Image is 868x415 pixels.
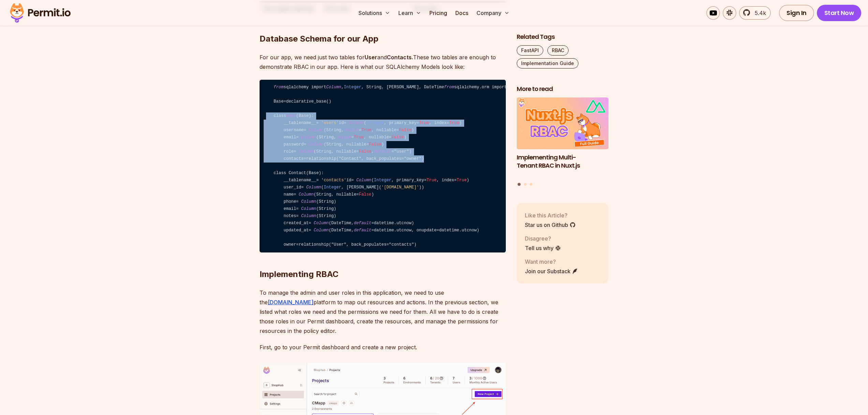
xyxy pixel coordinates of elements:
[454,178,457,183] span: =
[517,97,609,179] a: Implementing Multi-Tenant RBAC in Nuxt.jsImplementing Multi-Tenant RBAC in Nuxt.js
[309,221,311,226] span: =
[344,128,359,133] span: unique
[419,121,429,125] span: True
[356,149,359,154] span: =
[399,128,412,133] span: False
[517,45,543,56] a: FastAPI
[381,185,419,190] span: '[DOMAIN_NAME]'
[392,149,394,154] span: =
[354,135,364,140] span: True
[371,221,374,226] span: =
[351,135,354,140] span: =
[301,206,316,211] span: Column
[751,9,766,17] span: 5.4k
[517,33,609,41] h2: Related Tags
[366,121,384,125] span: Integer
[371,228,374,233] span: =
[274,85,283,90] span: from
[389,135,391,140] span: =
[437,228,439,233] span: =
[309,128,324,133] span: Column
[301,185,304,190] span: =
[449,121,459,125] span: True
[349,121,364,125] span: Column
[525,267,578,275] a: Join our Substack
[427,178,437,183] span: True
[296,242,298,247] span: =
[304,156,306,161] span: =
[416,121,419,125] span: =
[268,299,313,306] a: [DOMAIN_NAME]
[517,97,609,187] div: Posts
[296,206,298,211] span: =
[286,113,296,118] span: User
[294,149,296,154] span: =
[309,228,311,233] span: =
[366,142,369,147] span: =
[374,178,391,183] span: Integer
[530,183,532,185] button: Go to slide 3
[359,128,361,133] span: =
[309,142,324,147] span: Column
[296,135,298,140] span: =
[304,128,306,133] span: =
[260,242,506,280] h2: Implementing RBAC
[336,135,351,140] span: unique
[525,220,576,229] a: Star us on Github
[387,54,413,61] strong: Contacts.
[525,211,576,219] p: Like this Article?
[457,178,467,183] span: True
[326,85,341,90] span: Column
[396,128,399,133] span: =
[427,6,450,20] a: Pricing
[447,121,449,125] span: =
[392,135,404,140] span: False
[260,342,506,352] p: First, go to your Permit dashboard and create a new project.
[518,183,521,186] button: Go to slide 1
[444,85,454,90] span: from
[359,192,371,197] span: False
[396,6,424,20] button: Learn
[306,185,321,190] span: Column
[374,149,391,154] span: default
[356,178,371,183] span: Column
[424,178,426,183] span: =
[361,128,371,133] span: True
[525,234,561,242] p: Disagree?
[359,149,371,154] span: False
[316,121,319,125] span: =
[453,6,471,20] a: Docs
[296,199,298,204] span: =
[525,244,561,252] a: Tell us why
[314,228,329,233] span: Column
[284,99,286,104] span: =
[260,80,506,253] code: sqlalchemy import , , String, [PERSON_NAME], DateTime sqlalchemy.orm import relationship, declara...
[517,58,578,68] a: Implementation Guide
[739,6,771,20] a: 5.4k
[356,192,359,197] span: =
[386,242,389,247] span: =
[369,142,382,147] span: False
[517,153,609,170] h3: Implementing Multi-Tenant RBAC in Nuxt.js
[474,6,512,20] button: Company
[301,214,316,218] span: Column
[344,85,361,90] span: Integer
[351,178,354,183] span: =
[301,199,316,204] span: Column
[294,192,296,197] span: =
[314,221,329,226] span: Column
[547,45,569,56] a: RBAC
[299,192,314,197] span: Column
[321,121,339,125] span: 'users'
[517,97,609,179] li: 1 of 3
[354,221,371,226] span: default
[517,97,609,149] img: Implementing Multi-Tenant RBAC in Nuxt.js
[525,257,578,265] p: Want more?
[344,121,346,125] span: =
[260,288,506,336] p: To manage the admin and user roles in this application, we need to use the platform to map out re...
[301,135,316,140] span: Column
[354,228,371,233] span: default
[324,185,341,190] span: Integer
[299,149,314,154] span: Column
[296,214,298,218] span: =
